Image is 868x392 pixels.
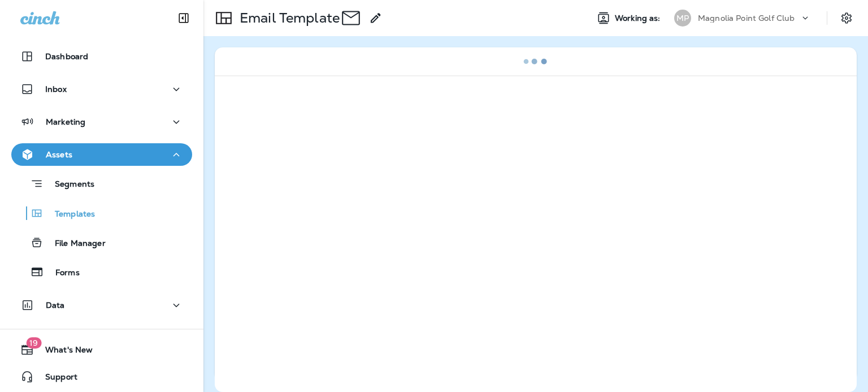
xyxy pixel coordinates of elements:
button: Marketing [11,111,192,133]
p: File Manager [44,239,106,249]
button: Dashboard [11,45,192,68]
button: Assets [11,143,192,166]
button: 19What's New [11,338,192,361]
p: Magnolia Point Golf Club [698,14,795,23]
span: Support [34,372,77,386]
button: Settings [836,8,857,28]
p: Dashboard [45,52,88,61]
button: Data [11,294,192,316]
span: What's New [34,345,93,359]
button: File Manager [11,231,192,254]
p: Templates [44,209,95,220]
p: Inbox [45,85,67,94]
button: Forms [11,260,192,284]
span: 19 [26,337,41,349]
p: Forms [44,268,80,279]
button: Templates [11,201,192,225]
p: Assets [46,150,72,159]
p: Segments [44,179,94,191]
p: Email Template [235,10,340,27]
button: Collapse Sidebar [168,7,199,29]
button: Segments [11,171,192,196]
p: Data [46,301,65,310]
p: Marketing [46,117,85,126]
button: Inbox [11,78,192,100]
button: Support [11,365,192,388]
span: Working as: [615,14,663,23]
div: MP [674,10,691,27]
